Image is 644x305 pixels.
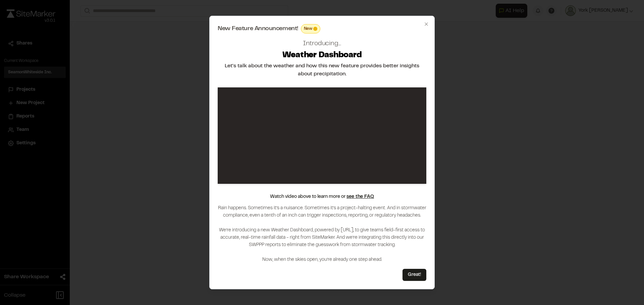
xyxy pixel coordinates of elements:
span: New Feature Announcement! [218,26,298,32]
span: New [304,26,312,32]
a: see the FAQ [346,195,374,199]
p: Rain happens. Sometimes it’s a nuisance. Sometimes it’s a project-halting event. And in stormwate... [218,205,426,263]
h2: Weather Dashboard [282,50,362,61]
div: This feature is brand new! Enjoy! [301,24,321,33]
h2: Introducing... [303,39,341,49]
p: Watch video above to learn more or [270,193,374,201]
h2: Let's talk about the weather and how this new feature provides better insights about precipitation. [218,62,426,78]
span: This feature is brand new! Enjoy! [313,27,317,31]
button: Great! [402,269,426,281]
